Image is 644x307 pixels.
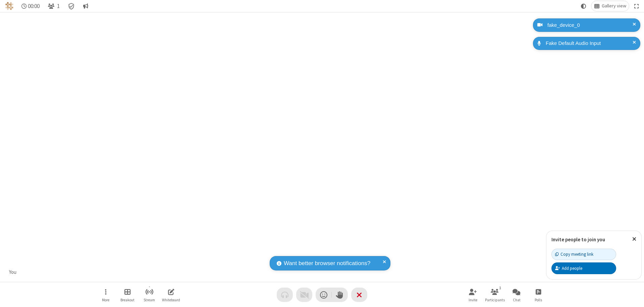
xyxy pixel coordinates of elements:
[144,298,155,302] span: Stream
[551,236,605,243] label: Invite people to join you
[139,285,159,304] button: Start streaming
[485,285,505,304] button: Open participant list
[316,288,332,302] button: Send a reaction
[591,1,629,11] button: Change layout
[602,3,626,9] span: Gallery view
[632,1,642,11] button: Fullscreen
[5,2,13,10] img: QA Selenium DO NOT DELETE OR CHANGE
[513,298,521,302] span: Chat
[506,285,527,304] button: Open chat
[28,3,40,9] span: 00:00
[551,249,616,260] button: Copy meeting link
[7,268,19,276] div: You
[80,1,91,11] button: Conversation
[161,285,181,304] button: Open shared whiteboard
[45,1,62,11] button: Open participant list
[351,288,367,302] button: End or leave meeting
[497,285,503,291] div: 1
[284,259,370,268] span: Want better browser notifications?
[332,288,348,302] button: Raise hand
[463,285,483,304] button: Invite participants (⌘+Shift+I)
[162,298,180,302] span: Whiteboard
[551,262,616,274] button: Add people
[469,298,477,302] span: Invite
[102,298,109,302] span: More
[627,231,641,247] button: Close popover
[277,288,293,302] button: Audio problem - check your Internet connection or call by phone
[528,285,548,304] button: Open poll
[65,1,78,11] div: Meeting details Encryption enabled
[485,298,505,302] span: Participants
[296,288,312,302] button: Video
[535,298,542,302] span: Polls
[19,1,43,11] div: Timer
[117,285,138,304] button: Manage Breakout Rooms
[555,251,593,257] div: Copy meeting link
[57,3,60,9] span: 1
[545,21,635,29] div: fake_device_0
[543,40,635,47] div: Fake Default Audio Input
[96,285,116,304] button: Open menu
[578,1,589,11] button: Using system theme
[120,298,135,302] span: Breakout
